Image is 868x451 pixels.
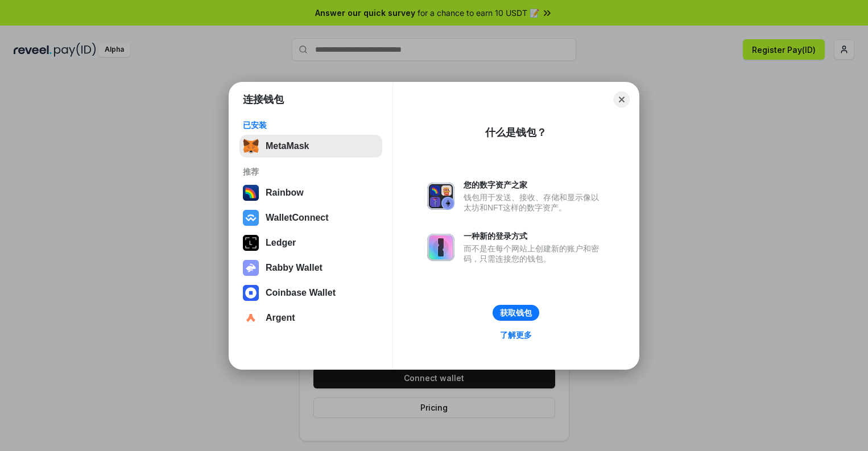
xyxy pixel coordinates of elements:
button: Coinbase Wallet [239,282,382,304]
div: Coinbase Wallet [266,288,336,298]
button: Argent [239,307,382,329]
img: svg+xml,%3Csvg%20xmlns%3D%22http%3A%2F%2Fwww.w3.org%2F2000%2Fsvg%22%20fill%3D%22none%22%20viewBox... [427,234,454,261]
img: svg+xml,%3Csvg%20xmlns%3D%22http%3A%2F%2Fwww.w3.org%2F2000%2Fsvg%22%20fill%3D%22none%22%20viewBox... [243,260,259,276]
div: Rainbow [266,188,304,198]
img: svg+xml,%3Csvg%20fill%3D%22none%22%20height%3D%2233%22%20viewBox%3D%220%200%2035%2033%22%20width%... [243,138,259,154]
div: 已安装 [243,120,379,130]
img: svg+xml,%3Csvg%20xmlns%3D%22http%3A%2F%2Fwww.w3.org%2F2000%2Fsvg%22%20width%3D%2228%22%20height%3... [243,235,259,251]
div: 一种新的登录方式 [464,231,605,241]
div: 了解更多 [500,330,532,340]
button: Rainbow [239,181,382,204]
img: svg+xml,%3Csvg%20width%3D%22120%22%20height%3D%22120%22%20viewBox%3D%220%200%20120%20120%22%20fil... [243,185,259,201]
img: svg+xml,%3Csvg%20xmlns%3D%22http%3A%2F%2Fwww.w3.org%2F2000%2Fsvg%22%20fill%3D%22none%22%20viewBox... [427,183,454,210]
img: svg+xml,%3Csvg%20width%3D%2228%22%20height%3D%2228%22%20viewBox%3D%220%200%2028%2028%22%20fill%3D... [243,285,259,301]
div: Argent [266,313,295,323]
button: 获取钱包 [493,305,539,321]
div: 推荐 [243,167,379,177]
h1: 连接钱包 [243,93,284,106]
div: WalletConnect [266,213,329,223]
div: 钱包用于发送、接收、存储和显示像以太坊和NFT这样的数字资产。 [464,192,605,213]
div: MetaMask [266,141,309,151]
button: WalletConnect [239,206,382,229]
div: 什么是钱包？ [485,126,547,139]
div: 获取钱包 [500,308,532,318]
img: svg+xml,%3Csvg%20width%3D%2228%22%20height%3D%2228%22%20viewBox%3D%220%200%2028%2028%22%20fill%3D... [243,210,259,226]
div: 而不是在每个网站上创建新的账户和密码，只需连接您的钱包。 [464,243,605,264]
a: 了解更多 [493,328,539,342]
button: Close [614,92,630,107]
div: Ledger [266,238,296,248]
button: MetaMask [239,135,382,158]
div: Rabby Wallet [266,263,323,273]
button: Rabby Wallet [239,256,382,279]
button: Ledger [239,231,382,254]
img: svg+xml,%3Csvg%20width%3D%2228%22%20height%3D%2228%22%20viewBox%3D%220%200%2028%2028%22%20fill%3D... [243,310,259,326]
div: 您的数字资产之家 [464,180,605,190]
